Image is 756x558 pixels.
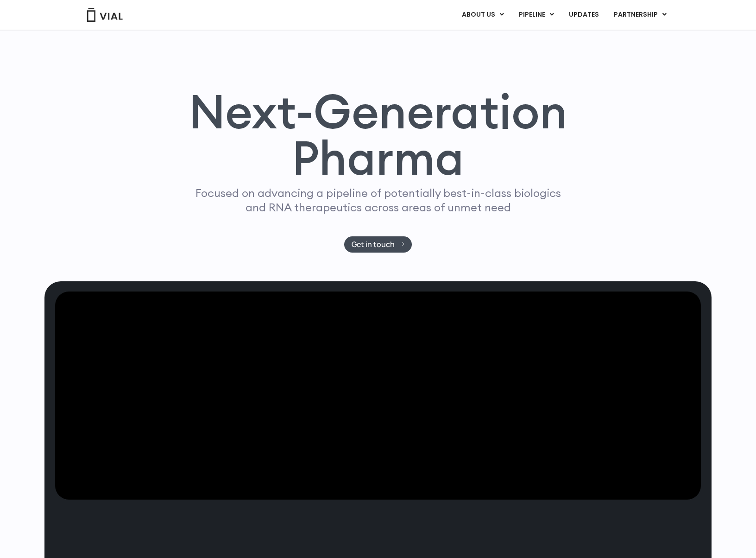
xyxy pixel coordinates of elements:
[561,7,606,23] a: UPDATES
[177,88,579,182] h1: Next-Generation Pharma
[352,241,395,248] span: Get in touch
[191,186,565,215] p: Focused on advancing a pipeline of potentially best-in-class biologics and RNA therapeutics acros...
[606,7,674,23] a: PARTNERSHIPMenu Toggle
[344,236,412,253] a: Get in touch
[511,7,561,23] a: PIPELINEMenu Toggle
[86,8,123,22] img: Vial Logo
[454,7,511,23] a: ABOUT USMenu Toggle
